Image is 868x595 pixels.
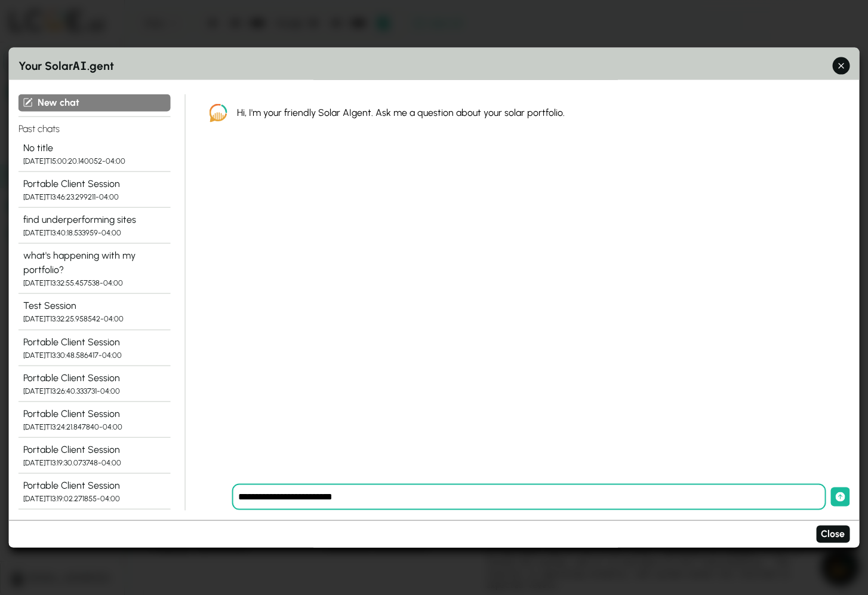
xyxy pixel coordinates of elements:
[23,370,166,385] div: Portable Client Session
[23,407,166,421] div: Portable Client Session
[19,366,171,401] button: Portable Client Session [DATE]T13:26:40.333731-04:00
[23,155,166,166] div: [DATE]T15:00:20.140052-04:00
[19,116,171,136] h4: Past chats
[816,526,849,543] button: Close
[23,191,166,202] div: [DATE]T13:46:23.299211-04:00
[23,277,166,289] div: [DATE]T13:32:55.457538-04:00
[210,103,227,122] img: LCOE.ai
[23,479,166,493] div: Portable Client Session
[19,94,171,111] button: New chat
[19,57,850,75] h3: Your Solar .gent
[19,294,171,330] button: Test Session [DATE]T13:32:25.958542-04:00
[23,443,166,457] div: Portable Client Session
[23,313,166,324] div: [DATE]T13:32:25.958542-04:00
[23,421,166,433] div: [DATE]T13:24:21.847840-04:00
[23,335,166,349] div: Portable Client Session
[23,493,166,504] div: [DATE]T13:19:02.271855-04:00
[23,227,166,238] div: [DATE]T13:40:18.533959-04:00
[19,438,171,474] button: Portable Client Session [DATE]T13:19:30.073748-04:00
[19,171,171,207] button: Portable Client Session [DATE]T13:46:23.299211-04:00
[19,244,171,294] button: what's happening with my portfolio? [DATE]T13:32:55.457538-04:00
[19,402,171,438] button: Portable Client Session [DATE]T13:24:21.847840-04:00
[19,474,171,510] button: Portable Client Session [DATE]T13:19:02.271855-04:00
[19,208,171,244] button: find underperforming sites [DATE]T13:40:18.533959-04:00
[237,106,831,120] div: Hi, I'm your friendly Solar AIgent. Ask me a question about your solar portfolio.
[23,140,166,155] div: No title
[23,213,166,227] div: find underperforming sites
[19,330,171,366] button: Portable Client Session [DATE]T13:30:48.586417-04:00
[23,249,166,277] div: what's happening with my portfolio?
[23,457,166,468] div: [DATE]T13:19:30.073748-04:00
[23,176,166,191] div: Portable Client Session
[23,299,166,313] div: Test Session
[73,57,87,73] span: AI
[23,349,166,360] div: [DATE]T13:30:48.586417-04:00
[23,385,166,396] div: [DATE]T13:26:40.333731-04:00
[19,136,171,171] button: No title [DATE]T15:00:20.140052-04:00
